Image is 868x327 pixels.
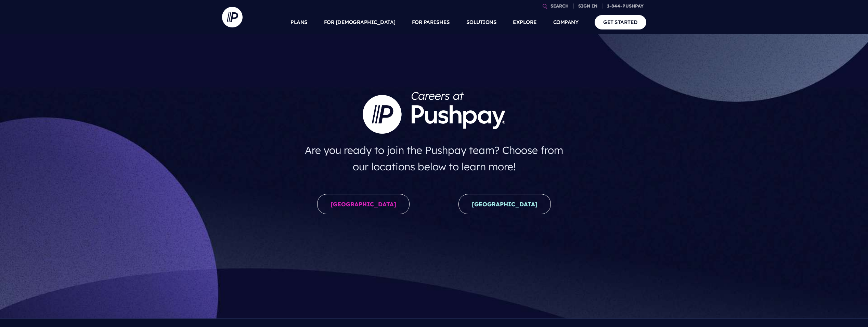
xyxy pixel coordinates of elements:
h4: Are you ready to join the Pushpay team? Choose from our locations below to learn more! [298,139,570,178]
a: COMPANY [553,10,579,34]
a: FOR [DEMOGRAPHIC_DATA] [324,10,396,34]
a: SOLUTIONS [466,10,497,34]
a: [GEOGRAPHIC_DATA] [458,194,551,214]
a: PLANS [290,10,308,34]
a: [GEOGRAPHIC_DATA] [317,194,410,214]
a: FOR PARISHES [412,10,450,34]
a: GET STARTED [595,15,646,29]
a: EXPLORE [513,10,537,34]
